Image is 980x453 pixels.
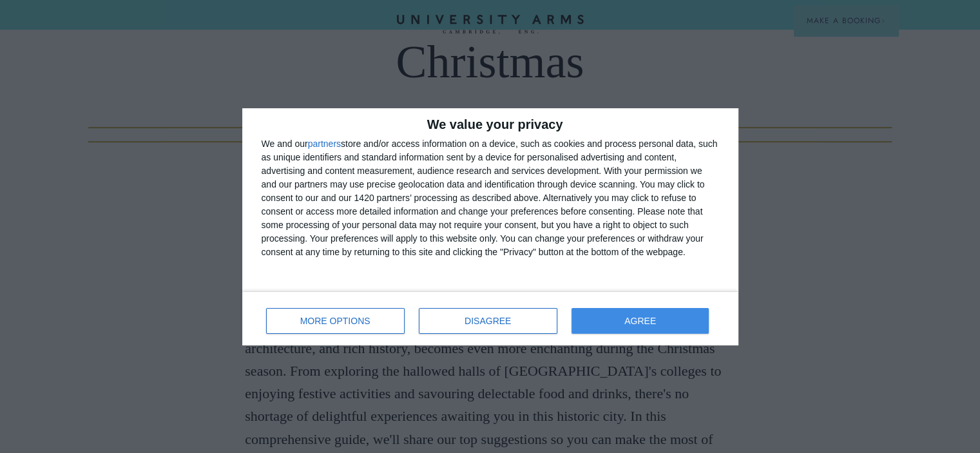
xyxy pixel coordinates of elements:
div: We and our store and/or access information on a device, such as cookies and process personal data... [262,137,719,259]
span: AGREE [624,316,656,325]
div: qc-cmp2-ui [242,108,738,345]
h2: We value your privacy [262,118,719,131]
button: AGREE [572,308,709,334]
button: partners [308,139,341,148]
span: MORE OPTIONS [300,316,370,325]
button: MORE OPTIONS [266,308,405,334]
span: DISAGREE [465,316,511,325]
button: DISAGREE [419,308,557,334]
